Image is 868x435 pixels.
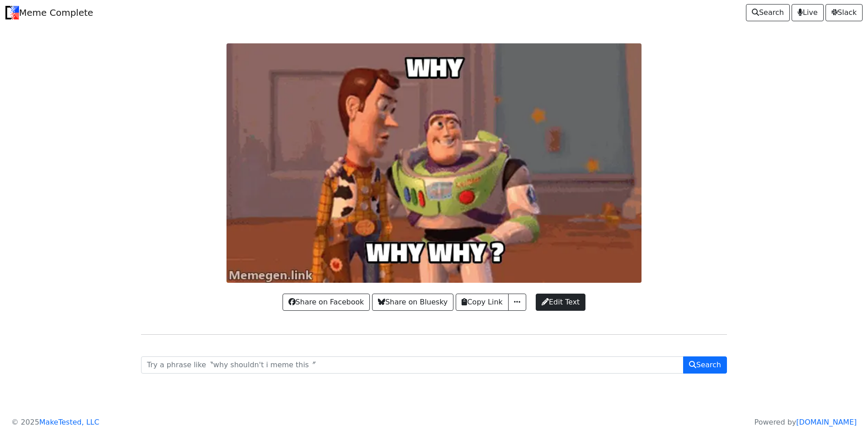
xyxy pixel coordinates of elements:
[683,356,727,374] button: Search
[796,418,857,426] a: [DOMAIN_NAME]
[689,360,721,370] span: Search
[283,294,370,311] a: Share on Facebook
[378,297,448,308] span: Share on Bluesky
[372,294,453,311] a: Share on Bluesky
[456,294,508,311] button: Copy Link
[5,6,19,19] img: Meme Complete
[746,4,790,21] a: Search
[797,7,818,18] span: Live
[755,417,857,428] p: Powered by
[542,297,580,308] span: Edit Text
[536,294,585,311] a: Edit Text
[288,297,364,308] span: Share on Facebook
[39,418,99,426] a: MakeTested, LLC
[831,7,857,18] span: Slack
[826,4,863,21] a: Slack
[792,4,824,21] a: Live
[141,356,684,374] input: Try a phrase like〝why shouldn't i meme this〞
[11,417,99,428] p: © 2025
[752,7,784,18] span: Search
[5,4,93,22] a: Meme Complete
